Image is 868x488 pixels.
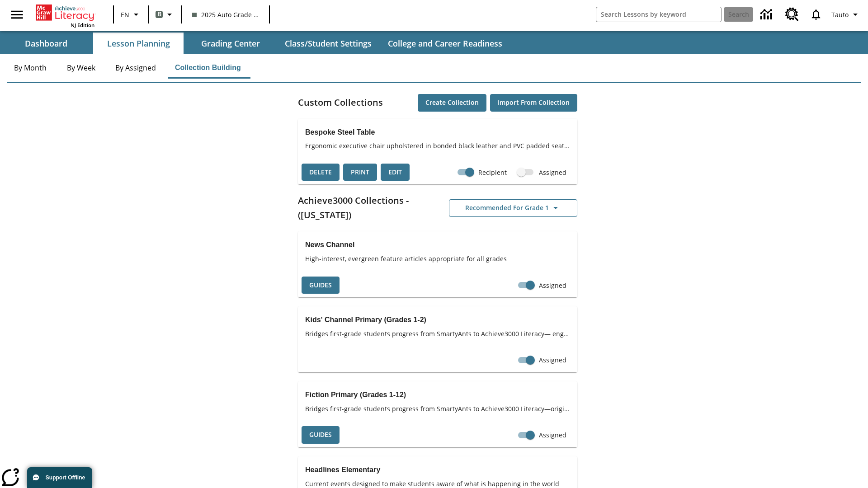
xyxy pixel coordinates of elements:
button: Print, will open in a new window [343,164,377,181]
span: Ergonomic executive chair upholstered in bonded black leather and PVC padded seat and back for al... [305,141,570,150]
a: Home [36,4,94,22]
span: NJ Edition [71,22,94,28]
span: Tauto [831,10,849,19]
div: Home [36,3,94,28]
span: Assigned [539,355,566,365]
span: Bridges first-grade students progress from SmartyAnts to Achieve3000 Literacy—original, episodic ... [305,404,570,413]
button: Collection Building [168,57,248,79]
a: Resource Center, Will open in new tab [780,2,804,27]
span: Recipient [478,168,507,177]
button: Recommended for Grade 1 [449,199,577,217]
span: 2025 Auto Grade 1 B [192,10,259,19]
button: Open side menu [4,1,30,28]
button: College and Career Readiness [381,33,509,54]
button: Guides [302,426,340,444]
h3: Kids' Channel Primary (Grades 1-2) [305,314,570,326]
span: B [157,9,161,20]
span: Support Offline [46,474,85,481]
button: Create Collection [418,94,486,112]
span: Assigned [539,168,566,177]
a: Notifications [804,3,828,26]
button: Edit [381,164,410,181]
button: Boost Class color is gray green. Change class color [152,6,179,23]
span: EN [121,10,129,19]
input: search field [596,7,721,22]
button: By Month [7,57,54,79]
button: Support Offline [27,467,92,488]
h2: Custom Collections [298,95,383,110]
h3: Bespoke Steel Table [305,126,570,139]
span: Assigned [539,430,566,440]
button: Delete [302,164,340,181]
button: By Assigned [108,57,163,79]
button: Grading Center [185,33,276,54]
button: Class/Student Settings [278,33,379,54]
button: Lesson Planning [93,33,184,54]
button: Dashboard [1,33,91,54]
span: Assigned [539,281,566,290]
button: Profile/Settings [828,6,864,23]
h3: News Channel [305,239,570,251]
button: Language: EN, Select a language [117,6,146,23]
h3: Fiction Primary (Grades 1-12) [305,389,570,401]
button: Guides [302,277,340,294]
a: Data Center [755,2,780,27]
span: Bridges first-grade students progress from SmartyAnts to Achieve3000 Literacy— engaging evergreen... [305,329,570,338]
span: High-interest, evergreen feature articles appropriate for all grades [305,254,570,263]
button: By Week [58,57,104,79]
button: Import from Collection [490,94,577,112]
h3: Headlines Elementary [305,464,570,476]
h2: Achieve3000 Collections - ([US_STATE]) [298,193,438,222]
